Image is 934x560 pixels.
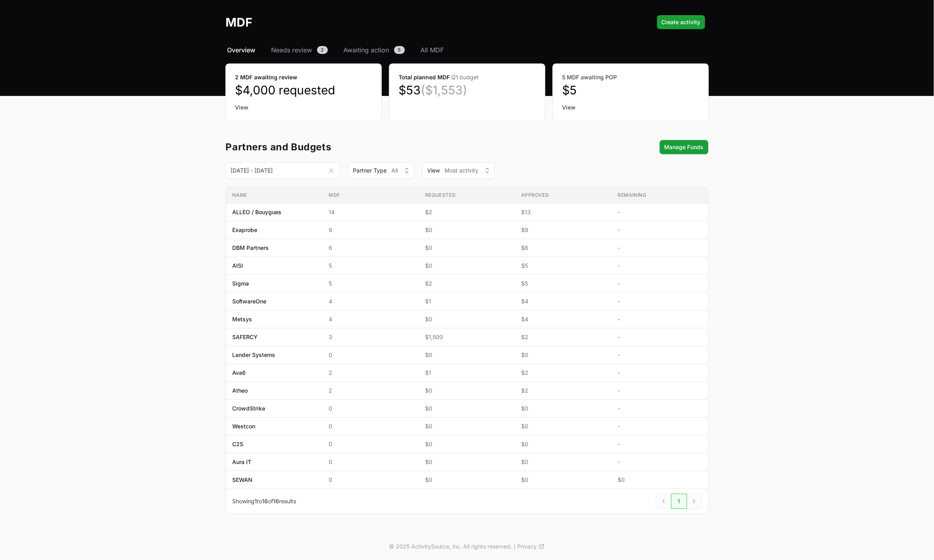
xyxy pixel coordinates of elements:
[342,45,406,55] a: Awaiting action5
[562,73,699,81] dt: 5 MDF awaiting POP
[425,226,509,234] span: $0
[233,440,244,448] span: C2S
[273,498,279,504] span: 16
[329,351,412,359] span: 0
[329,244,412,252] span: 6
[618,315,702,323] span: -
[522,315,605,323] span: $4
[514,543,516,550] span: |
[233,262,243,270] span: AISI
[618,244,702,252] span: -
[522,333,605,341] span: $2
[233,333,258,341] span: SAFERCY
[618,280,702,288] span: -
[233,422,256,430] span: Westcon
[329,458,412,466] span: 0
[226,165,340,176] div: Date range picker
[671,494,687,509] a: 1
[235,73,372,81] dt: 2 MDF awaiting review
[329,297,412,305] span: 4
[421,45,444,55] span: All MDF
[226,162,709,179] section: MDF overview filters
[618,208,702,216] span: -
[233,297,267,305] span: SoftwareOne
[422,162,495,179] button: ViewMost activity
[227,45,256,55] span: Overview
[329,280,412,288] span: 5
[425,458,509,466] span: $0
[522,297,605,305] span: $4
[233,280,249,288] span: Sigma
[522,351,605,359] span: $0
[329,333,412,341] span: 3
[421,83,468,97] span: ($1,553)
[425,405,509,412] span: $0
[233,351,275,359] span: Lander Systems
[425,208,509,216] span: $2
[618,351,702,359] span: -
[262,498,268,504] span: 16
[353,167,387,175] span: Partner Type
[322,187,419,203] th: MDF
[233,476,253,484] span: SEWAN
[422,162,495,179] div: View Type filter
[425,315,509,323] span: $0
[425,262,509,270] span: $0
[272,45,312,55] span: Needs review
[419,187,515,203] th: Requested
[618,333,702,341] span: -
[329,369,412,377] span: 2
[329,422,412,430] span: 0
[317,46,328,54] span: 2
[425,440,509,448] span: $0
[329,262,412,270] span: 5
[329,476,412,484] span: 0
[657,15,705,29] button: Create activity
[618,422,702,430] span: -
[618,369,702,377] span: -
[348,162,414,179] div: Partner Type filter
[445,167,479,175] span: Most activity
[662,17,701,27] span: Create activity
[226,162,340,179] input: DD MMM YYYY - DD MMM YYYY
[657,15,705,29] div: Primary actions
[515,187,612,203] th: Approved
[348,162,414,179] button: Partner TypeAll
[522,476,605,484] span: $0
[425,280,509,288] span: $2
[329,405,412,412] span: 0
[562,104,699,111] a: View
[660,140,709,154] button: Manage Funds
[612,187,708,203] th: Remaining
[618,440,702,448] span: -
[522,440,605,448] span: $0
[618,262,702,270] span: -
[399,73,535,81] dt: Total planned MDF
[522,422,605,430] span: $0
[618,458,702,466] span: -
[425,351,509,359] span: $0
[233,369,246,377] span: Ava6
[618,297,702,305] span: -
[660,140,709,154] div: Secondary actions
[522,387,605,395] span: $2
[522,208,605,216] span: $13
[428,167,440,175] span: View
[562,83,699,97] dd: $5
[419,45,446,55] a: All MDF
[329,440,412,448] span: 0
[392,167,398,175] span: All
[522,226,605,234] span: $9
[226,15,253,29] h1: MDF
[425,422,509,430] span: $0
[452,74,479,81] span: Q1 budget
[233,405,266,412] span: CrowdStrike
[618,226,702,234] span: -
[425,387,509,395] span: $0
[425,244,509,252] span: $0
[235,83,372,97] dd: $4,000 requested
[233,226,258,234] span: Exaprobe
[344,45,389,55] span: Awaiting action
[270,45,329,55] a: Needs review2
[522,280,605,288] span: $5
